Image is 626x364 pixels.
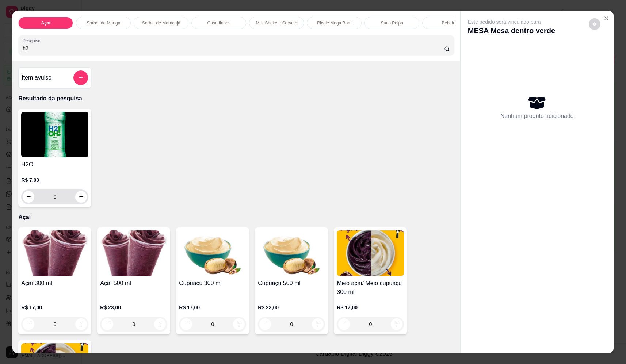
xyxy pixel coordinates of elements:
[73,70,88,85] button: add-separate-item
[18,213,454,222] p: Açaí
[100,279,167,288] h4: Açaí 500 ml
[75,191,87,203] button: increase-product-quantity
[179,230,246,276] img: product-image
[179,279,246,288] h4: Cupuaçu 300 ml
[100,230,167,276] img: product-image
[18,94,454,103] p: Resultado da pesquisa
[337,279,404,296] h4: Meio açaí/ Meio cupuaçu 300 ml
[21,112,88,157] img: product-image
[337,230,404,276] img: product-image
[41,20,50,26] p: Açaí
[22,73,51,82] h4: Item avulso
[21,176,88,184] p: R$ 7,00
[23,191,34,203] button: decrease-product-quantity
[500,112,574,120] p: Nenhum produto adicionado
[256,20,297,26] p: Milk Shake e Sorvete
[23,45,444,52] input: Pesquisa
[442,20,458,26] p: Bebidas
[179,304,246,311] p: R$ 17,00
[468,26,555,36] p: MESA Mesa dentro verde
[600,12,612,24] button: Close
[381,20,403,26] p: Suco Polpa
[142,20,180,26] p: Sorbet de Maracujá
[258,304,325,311] p: R$ 23,00
[337,304,404,311] p: R$ 17,00
[317,20,351,26] p: Picole Mega Bom
[468,18,555,26] p: Este pedido será vinculado para
[258,279,325,288] h4: Cupuaçu 500 ml
[21,304,88,311] p: R$ 17,00
[207,20,230,26] p: Casadinhos
[258,230,325,276] img: product-image
[100,304,167,311] p: R$ 23,00
[23,38,43,44] label: Pesquisa
[21,160,88,169] h4: H2O
[21,279,88,288] h4: Açaí 300 ml
[21,230,88,276] img: product-image
[589,18,600,30] button: decrease-product-quantity
[87,20,120,26] p: Sorbet de Manga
